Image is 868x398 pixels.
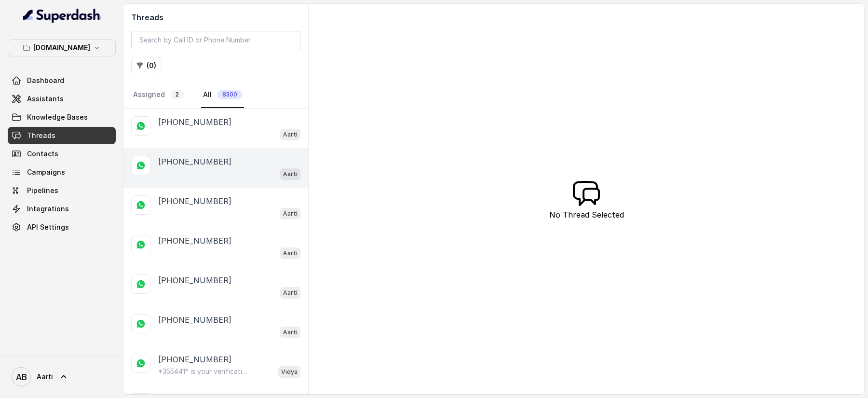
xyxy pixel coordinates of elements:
span: Assistants [27,94,64,104]
p: [PHONE_NUMBER] [158,116,231,128]
span: Dashboard [27,76,64,85]
button: (0) [131,57,162,74]
p: [PHONE_NUMBER] [158,156,231,167]
a: Threads [8,127,116,144]
a: Aarti [8,363,116,390]
a: Campaigns [8,164,116,181]
span: API Settings [27,222,69,232]
button: [DOMAIN_NAME] [8,39,116,56]
a: Pipelines [8,182,116,199]
p: Aarti [283,248,298,258]
a: Integrations [8,200,116,218]
a: Dashboard [8,72,116,89]
span: Threads [27,131,55,140]
p: *355441* is your verification code. For your security, do not share this code. [158,367,251,376]
input: Search by Call ID or Phone Number [131,31,300,49]
p: Aarti [283,169,298,179]
span: Knowledge Bases [27,112,88,122]
img: light.svg [23,8,101,23]
p: [PHONE_NUMBER] [158,235,231,247]
a: Contacts [8,145,116,163]
a: Knowledge Bases [8,109,116,126]
span: Aarti [37,372,53,382]
p: Aarti [283,328,298,337]
span: 2 [171,90,184,99]
p: Vidya [281,367,298,377]
a: API Settings [8,219,116,236]
p: [PHONE_NUMBER] [158,274,231,286]
span: Pipelines [27,186,58,195]
p: Aarti [283,209,298,219]
a: All8300 [201,82,244,108]
span: Campaigns [27,167,65,177]
p: [PHONE_NUMBER] [158,195,231,207]
p: [PHONE_NUMBER] [158,354,231,365]
a: Assistants [8,90,116,108]
p: Aarti [283,130,298,139]
text: AB [16,372,27,382]
span: 8300 [217,90,242,99]
p: No Thread Selected [549,209,624,220]
a: Assigned2 [131,82,186,108]
p: [DOMAIN_NAME] [33,42,90,54]
p: [PHONE_NUMBER] [158,314,231,326]
span: Contacts [27,149,58,159]
nav: Tabs [131,82,300,108]
span: Integrations [27,204,69,214]
h2: Threads [131,12,300,23]
p: Aarti [283,288,298,298]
